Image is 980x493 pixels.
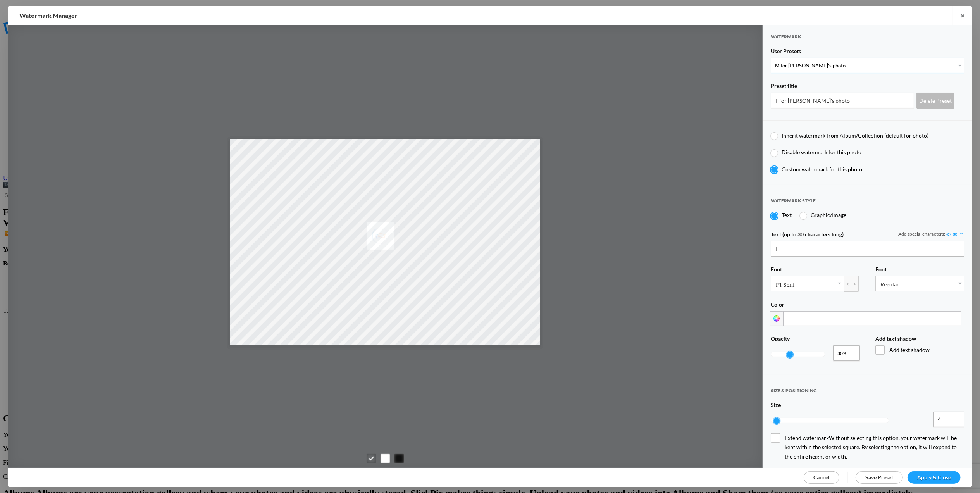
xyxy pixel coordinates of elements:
span: Font [771,266,782,276]
span: Watermark [771,34,801,47]
a: Save Preset [856,471,903,484]
span: Text [782,212,792,218]
span: Watermark style [771,198,816,210]
input: Enter your text here, for example: © Andy Anderson [771,241,964,257]
div: Add special characters: [898,231,964,238]
span: Extend watermark [771,433,964,461]
span: Text (up to 30 characters long) [771,231,844,241]
a: ™ [958,231,964,238]
span: Size [771,402,781,412]
a: PT Serif [771,276,844,291]
span: SIZE & POSITIONING [771,388,817,400]
span: Cancel [813,474,830,481]
a: Apply & Close [908,471,961,484]
a: Cancel [804,471,839,484]
div: > [851,276,859,292]
span: Without selecting this option, your watermark will be kept within the selected square. By selecti... [785,434,957,460]
span: Opacity [771,335,790,345]
span: User Presets [771,48,801,58]
a: © [945,231,952,238]
a: ® [952,231,958,238]
span: Add text shadow [875,335,916,345]
a: × [953,6,972,25]
span: Color [771,301,784,311]
span: Graphic/Image [811,212,846,218]
div: < [844,276,851,292]
span: Disable watermark for this photo [782,149,862,155]
h2: Watermark Manager [19,6,633,25]
input: Name for your Watermark Preset [771,93,914,108]
span: Apply & Close [917,474,951,481]
a: Regular [876,276,964,291]
span: Preset title [771,83,797,93]
span: 30% [837,350,851,357]
span: Inherit watermark from Album/Collection (default for photo) [782,132,929,139]
span: Custom watermark for this photo [782,166,863,172]
span: Save Preset [865,474,893,481]
span: Font [875,266,887,276]
div: Delete Preset [916,93,954,109]
span: Add text shadow [875,345,964,355]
